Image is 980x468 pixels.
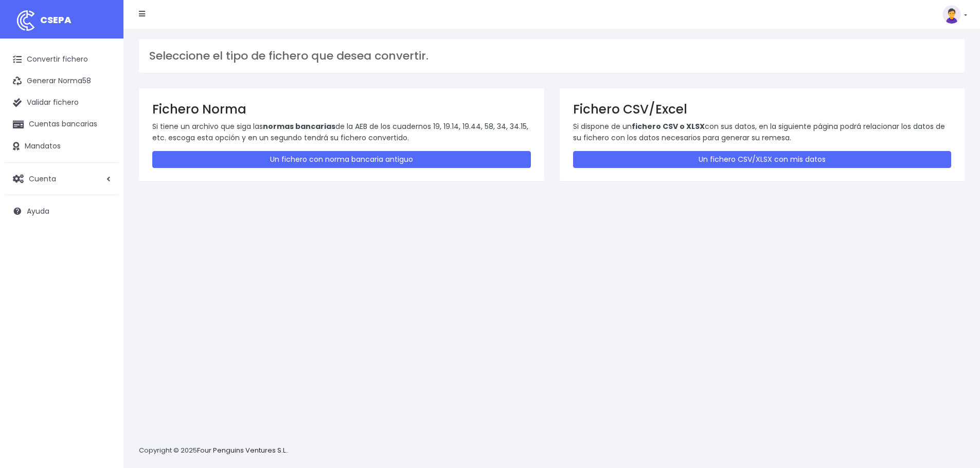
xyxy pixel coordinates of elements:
[149,49,954,63] h3: Seleccione el tipo de fichero que desea convertir.
[5,168,118,190] a: Cuenta
[29,173,56,183] span: Cuenta
[573,121,952,144] p: Si dispone de un con sus datos, en la siguiente página podrá relacionar los datos de su fichero c...
[5,114,118,135] a: Cuentas bancarias
[263,121,335,132] strong: normas bancarias
[5,49,118,70] a: Convertir fichero
[197,445,287,455] a: Four Penguins Ventures S.L.
[573,102,952,117] h3: Fichero CSV/Excel
[13,8,39,33] img: logo
[573,151,952,168] a: Un fichero CSV/XLSX con mis datos
[632,121,705,132] strong: fichero CSV o XLSX
[27,206,49,216] span: Ayuda
[5,70,118,92] a: Generar Norma58
[5,92,118,114] a: Validar fichero
[152,151,531,168] a: Un fichero con norma bancaria antiguo
[139,445,289,456] p: Copyright © 2025 .
[942,5,961,24] img: profile
[5,200,118,222] a: Ayuda
[5,136,118,157] a: Mandatos
[40,13,72,26] span: CSEPA
[152,121,531,144] p: Si tiene un archivo que siga las de la AEB de los cuadernos 19, 19.14, 19.44, 58, 34, 34.15, etc....
[152,102,531,117] h3: Fichero Norma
